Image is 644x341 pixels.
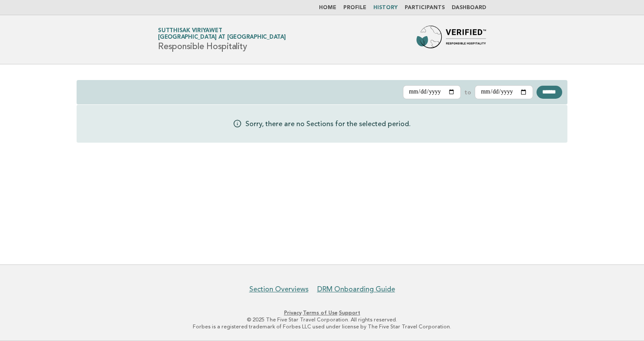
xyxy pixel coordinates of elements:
[317,285,395,294] a: DRM Onboarding Guide
[464,88,471,96] label: to
[158,28,286,40] a: Sutthisak Viriyawet[GEOGRAPHIC_DATA] at [GEOGRAPHIC_DATA]
[303,310,338,316] a: Terms of Use
[56,309,588,316] p: · ·
[339,310,360,316] a: Support
[452,5,486,10] a: Dashboard
[245,119,411,129] p: Sorry, there are no Sections for the selected period.
[158,28,286,51] h1: Responsible Hospitality
[56,316,588,323] p: © 2025 The Five Star Travel Corporation. All rights reserved.
[416,26,486,53] img: Forbes Travel Guide
[405,5,445,10] a: Participants
[373,5,398,10] a: History
[284,310,302,316] a: Privacy
[158,35,286,40] span: [GEOGRAPHIC_DATA] at [GEOGRAPHIC_DATA]
[56,323,588,330] p: Forbes is a registered trademark of Forbes LLC used under license by The Five Star Travel Corpora...
[343,5,366,10] a: Profile
[319,5,336,10] a: Home
[249,285,309,294] a: Section Overviews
